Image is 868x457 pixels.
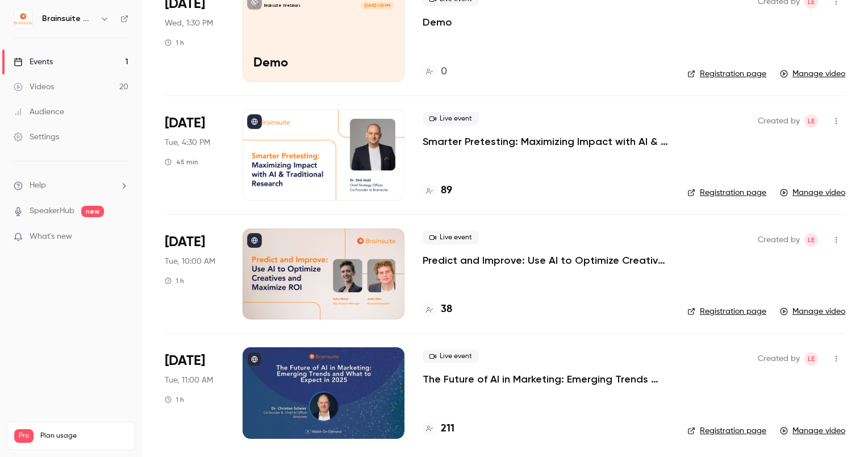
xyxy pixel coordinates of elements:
img: Brainsuite Webinars [14,10,32,28]
a: SpeakerHub [30,205,74,217]
span: Pro [14,429,34,443]
div: Audience [14,106,64,118]
span: Help [30,180,46,192]
span: [DATE] [165,114,205,132]
a: 0 [423,64,447,80]
span: Tue, 10:00 AM [165,256,215,267]
iframe: Noticeable Trigger [115,232,128,242]
a: The Future of AI in Marketing: Emerging Trends and What to Expect in [DATE] [423,372,669,386]
div: Feb 4 Tue, 10:00 AM (Europe/Berlin) [165,228,224,319]
span: Wed, 1:30 PM [165,18,213,29]
span: [DATE] 1:30 PM [361,2,393,10]
span: Live event [423,112,479,126]
a: Manage video [780,187,845,198]
a: Registration page [687,306,766,317]
div: 45 min [165,157,198,167]
a: Manage video [780,425,845,437]
span: Created by [758,233,800,247]
div: Mar 4 Tue, 4:30 PM (Europe/Berlin) [165,110,224,201]
a: 211 [423,421,454,437]
div: Events [14,56,53,68]
span: Live event [423,231,479,244]
a: Smarter Pretesting: Maximizing Impact with AI & Traditional Research [423,135,669,148]
h4: 38 [441,302,452,317]
span: LE [808,114,815,128]
a: Manage video [780,68,845,80]
a: Demo [423,15,452,29]
a: Predict and Improve: Use AI to Optimize Creatives and [PERSON_NAME] [423,254,669,267]
div: 1 h [165,38,184,47]
h4: 0 [441,64,447,80]
div: 1 h [165,395,184,404]
span: Live event [423,350,479,363]
h4: 211 [441,421,454,437]
span: LE [808,352,815,365]
a: Registration page [687,68,766,80]
span: What's new [30,231,72,243]
span: Louisa Edokpayi [804,233,818,247]
span: Created by [758,114,800,128]
span: [DATE] [165,352,205,370]
div: Videos [14,81,54,93]
h4: 89 [441,183,452,198]
span: Tue, 4:30 PM [165,137,210,148]
p: Demo [253,56,394,71]
a: Registration page [687,187,766,198]
a: 38 [423,302,452,317]
a: Registration page [687,425,766,437]
li: help-dropdown-opener [14,180,128,192]
span: Louisa Edokpayi [804,352,818,365]
span: Louisa Edokpayi [804,114,818,128]
span: Plan usage [40,431,128,441]
span: LE [808,233,815,247]
div: 1 h [165,276,184,285]
div: Settings [14,131,59,143]
h6: Brainsuite Webinars [42,13,95,24]
p: Brainsuite Webinars [264,3,301,9]
a: 89 [423,183,452,198]
div: Dec 10 Tue, 11:00 AM (Europe/Berlin) [165,347,224,438]
a: Manage video [780,306,845,317]
span: [DATE] [165,233,205,251]
span: Created by [758,352,800,365]
span: Tue, 11:00 AM [165,375,213,386]
span: new [81,206,104,217]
